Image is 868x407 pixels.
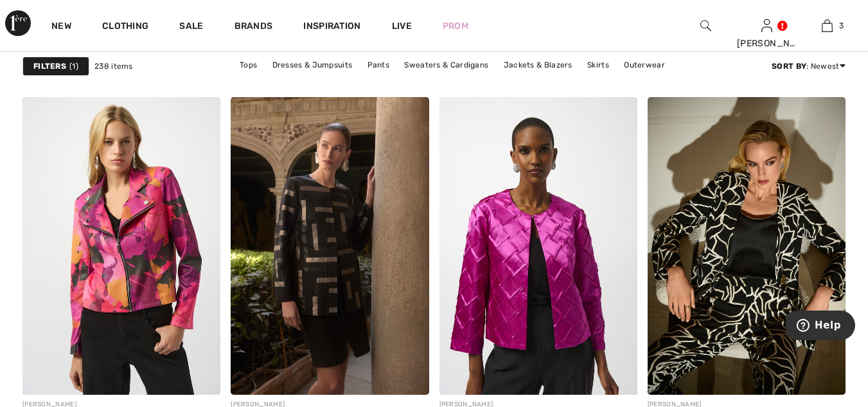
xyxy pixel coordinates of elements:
img: My Bag [822,18,833,33]
span: 1 [69,60,78,72]
img: 1ère Avenue [5,10,31,36]
img: Geometric Long-Sleeve Formal Shirt Style 253929. Black/Multi [231,97,429,394]
img: My Info [761,18,772,33]
a: Jackets & Blazers [497,57,579,73]
img: Floral Biker Jacket Style 253954. Black/Multi [22,97,220,394]
img: search the website [700,18,711,33]
a: Live [392,19,412,33]
div: : Newest [772,60,846,72]
strong: Filters [33,60,66,72]
a: New [51,21,71,34]
a: Brands [235,21,273,34]
a: Prom [443,19,468,33]
span: 3 [839,20,844,32]
img: Floral Embellished Blazer Style 253781. Black/Vanilla [648,97,846,394]
strong: Sort By [772,62,806,71]
span: 238 items [94,60,133,72]
span: Inspiration [303,21,360,34]
a: Clothing [102,21,148,34]
a: Tops [233,57,263,73]
div: [PERSON_NAME] [737,37,797,50]
a: Outerwear [617,57,671,73]
a: Skirts [581,57,616,73]
a: Dresses & Jumpsuits [266,57,359,73]
a: Sweaters & Cardigans [398,57,495,73]
a: Sign In [761,19,772,32]
a: 3 [797,18,857,33]
img: Formal Collarless Jacket Style 253997. Cosmos [439,97,637,394]
a: Sale [179,21,203,34]
iframe: Opens a widget where you can find more information [786,311,855,343]
a: Pants [361,57,396,73]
